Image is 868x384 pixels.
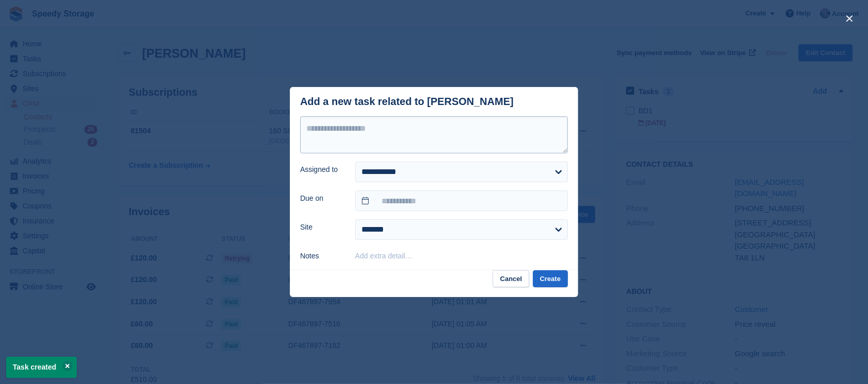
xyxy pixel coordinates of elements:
label: Site [300,222,343,233]
button: Add extra detail… [355,252,412,260]
label: Notes [300,251,343,261]
button: Cancel [493,270,529,287]
label: Assigned to [300,164,343,175]
div: Add a new task related to [PERSON_NAME] [300,96,514,108]
button: close [841,10,858,27]
p: Task created [6,357,77,378]
label: Due on [300,193,343,204]
button: Create [533,270,568,287]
